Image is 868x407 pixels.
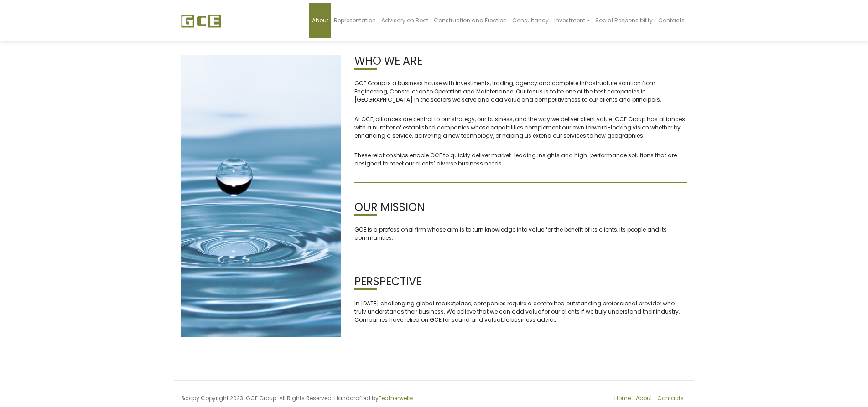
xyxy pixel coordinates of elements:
[181,55,341,337] img: clean-drop-of-water-liquid-40784.jpg
[636,394,652,402] a: About
[658,16,685,24] span: Contacts
[593,3,655,38] a: Social Responsibility
[354,275,687,289] h2: PERSPECTIVE
[381,16,428,24] span: Advisory on Boot
[657,394,684,402] a: Contacts
[512,16,549,24] span: Consultancy
[434,16,507,24] span: Construction and Erection
[181,14,221,28] img: GCE Group
[331,3,379,38] a: Representation
[379,3,431,38] a: Advisory on Boot
[354,115,687,140] p: At GCE, alliances are central to our strategy, our business, and the way we deliver client value....
[354,55,687,68] h2: WHO WE ARE
[354,151,687,168] p: These relationships enable GCE to quickly deliver market-leading insights and high-performance so...
[312,16,328,24] span: About
[354,226,687,242] p: GCE is a professional firm whose aim is to turn knowledge into value for the benefit of its clien...
[554,16,585,24] span: Investment
[551,3,592,38] a: Investment
[354,299,687,324] p: In [DATE] challenging global marketplace, companies require a committed outstanding professional ...
[334,16,376,24] span: Representation
[354,79,687,104] p: GCE Group is a business house with investments, trading, agency and complete Infrastructure solut...
[595,16,653,24] span: Social Responsibility
[655,3,687,38] a: Contacts
[509,3,551,38] a: Consultancy
[309,3,331,38] a: About
[431,3,509,38] a: Construction and Erection
[379,394,414,402] a: Featherwebs
[354,201,687,214] h2: OUR MISSION
[614,394,631,402] a: Home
